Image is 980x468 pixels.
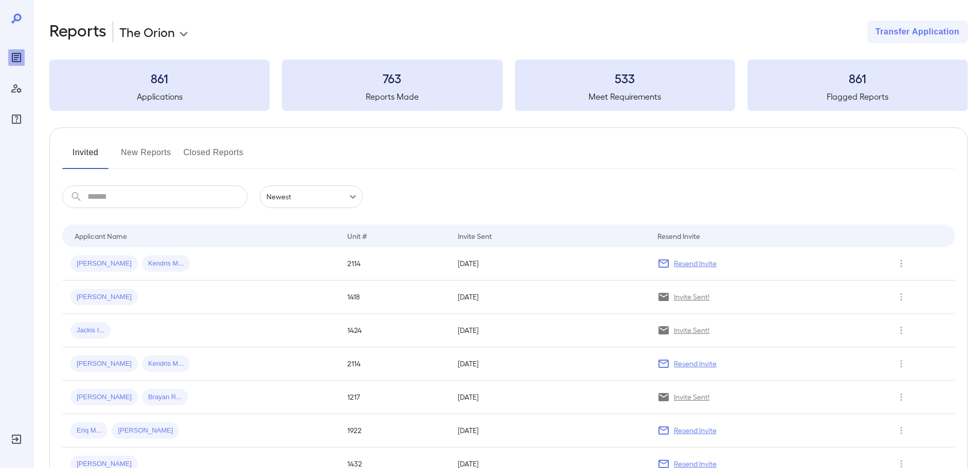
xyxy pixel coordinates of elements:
td: 1424 [339,314,450,347]
td: [DATE] [450,314,649,347]
h3: 861 [49,70,270,86]
span: Kendris M... [142,359,190,369]
span: Jackis I... [70,326,111,335]
span: [PERSON_NAME] [70,292,138,302]
h3: 763 [282,70,502,86]
button: Row Actions [893,389,910,405]
td: [DATE] [450,247,649,280]
span: Kendris M... [142,259,190,269]
span: [PERSON_NAME] [112,426,179,436]
button: Transfer Application [867,21,968,43]
button: Row Actions [893,422,910,439]
div: Unit # [347,230,367,242]
p: Resend Invite [674,425,717,436]
div: FAQ [8,111,25,127]
p: Invite Sent! [674,392,709,402]
td: 1922 [339,414,450,447]
summary: 861Applications763Reports Made533Meet Requirements861Flagged Reports [49,60,968,111]
button: Closed Reports [184,144,244,169]
button: New Reports [121,144,171,169]
h5: Reports Made [282,90,502,103]
span: Eriq M... [70,426,108,436]
button: Invited [62,144,109,169]
td: [DATE] [450,381,649,414]
h3: 533 [515,70,735,86]
td: 1217 [339,381,450,414]
button: Row Actions [893,289,910,305]
td: 2114 [339,347,450,381]
h3: 861 [747,70,968,86]
h2: Reports [49,21,106,43]
div: Resend Invite [657,230,700,242]
button: Row Actions [893,322,910,339]
h5: Meet Requirements [515,90,735,103]
td: 1418 [339,280,450,314]
p: The Orion [119,24,175,40]
div: Manage Users [8,80,25,97]
td: [DATE] [450,280,649,314]
div: Log Out [8,431,25,447]
button: Row Actions [893,355,910,372]
p: Invite Sent! [674,292,709,302]
p: Resend Invite [674,359,717,369]
span: [PERSON_NAME] [70,259,138,269]
p: Resend Invite [674,258,717,269]
span: Brayan R... [142,392,188,402]
button: Row Actions [893,255,910,272]
p: Invite Sent! [674,325,709,335]
div: Reports [8,49,25,66]
h5: Flagged Reports [747,90,968,103]
td: 2114 [339,247,450,280]
span: [PERSON_NAME] [70,359,138,369]
h5: Applications [49,90,270,103]
div: Applicant Name [75,230,127,242]
div: Invite Sent [458,230,492,242]
td: [DATE] [450,347,649,381]
div: Newest [260,185,363,208]
td: [DATE] [450,414,649,447]
span: [PERSON_NAME] [70,392,138,402]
